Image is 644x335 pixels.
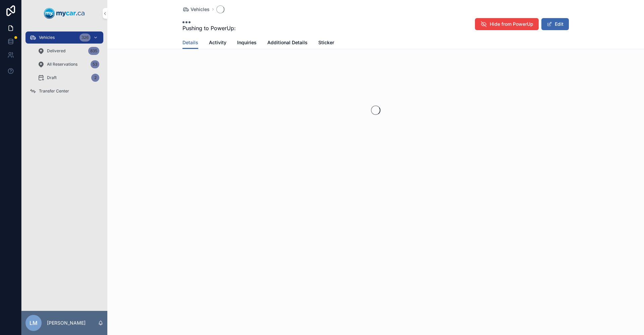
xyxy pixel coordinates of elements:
a: All Reservations53 [34,58,103,70]
span: All Reservations [47,62,77,67]
a: Vehicles [182,6,210,13]
span: Additional Details [267,39,308,46]
span: Pushing to PowerUp: [182,24,236,32]
span: Vehicles [191,6,210,13]
a: Additional Details [267,37,308,50]
a: Transfer Center [25,85,103,97]
span: Activity [209,39,226,46]
span: Vehicles [39,35,55,40]
a: Activity [209,37,226,50]
a: Sticker [318,37,334,50]
span: Details [182,39,198,46]
span: Sticker [318,39,334,46]
span: Transfer Center [39,88,69,94]
button: Edit [541,18,569,30]
img: App logo [44,8,85,19]
a: Details [182,37,198,49]
p: [PERSON_NAME] [47,320,86,326]
a: Inquiries [237,37,257,50]
a: Delivered835 [34,45,103,57]
span: Delivered [47,48,65,54]
span: Inquiries [237,39,257,46]
span: LM [30,319,38,327]
div: scrollable content [21,27,107,106]
div: 53 [91,60,99,68]
a: Vehicles326 [25,31,103,44]
span: Draft [47,75,57,80]
a: Draft2 [34,72,103,84]
span: Hide from PowerUp [490,21,533,27]
div: 835 [88,47,99,55]
div: 2 [91,74,99,82]
div: 326 [79,33,91,42]
button: Hide from PowerUp [475,18,539,30]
